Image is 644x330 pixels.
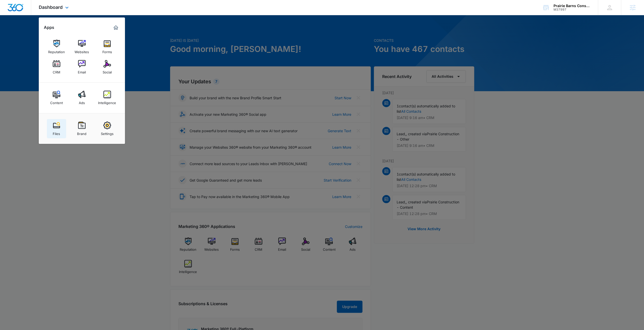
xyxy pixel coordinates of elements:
a: Ads [72,88,91,107]
a: Settings [98,119,117,138]
div: Email [78,68,86,74]
a: CRM [47,57,66,77]
a: Marketing 360® Dashboard [112,24,120,32]
div: Content [50,98,63,105]
div: Ads [79,98,85,105]
div: Brand [77,129,86,136]
a: Files [47,119,66,138]
a: Email [72,57,91,77]
div: Reputation [48,47,65,54]
div: Social [103,68,112,74]
a: Forms [98,37,117,56]
div: account id [554,8,591,11]
h2: Apps [44,25,54,30]
a: Reputation [47,37,66,56]
a: Social [98,57,117,77]
div: Intelligence [98,98,116,105]
a: Websites [72,37,91,56]
a: Intelligence [98,88,117,107]
div: CRM [53,68,60,74]
div: Websites [75,47,89,54]
span: Dashboard [39,5,63,10]
div: Forms [102,47,112,54]
div: Files [53,129,60,136]
div: account name [554,4,591,8]
a: Brand [72,119,91,138]
div: Settings [101,129,114,136]
a: Content [47,88,66,107]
